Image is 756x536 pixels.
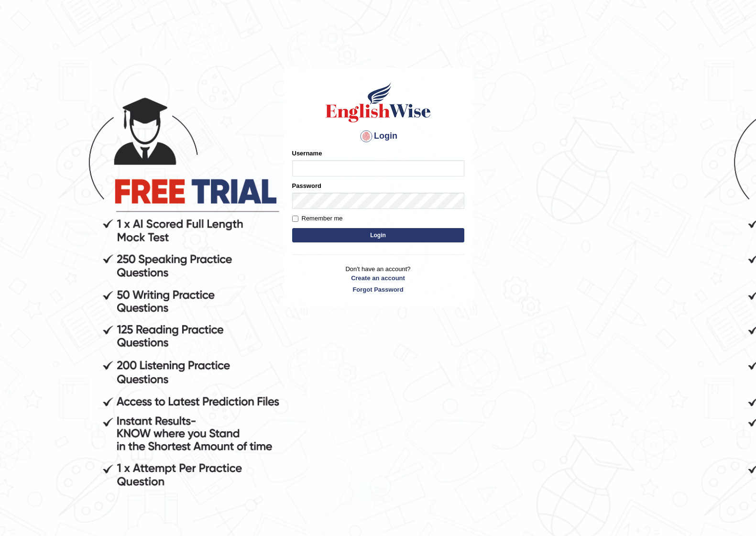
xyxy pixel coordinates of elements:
p: Don't have an account? [292,264,464,294]
label: Remember me [292,214,343,223]
img: Logo of English Wise sign in for intelligent practice with AI [324,81,433,124]
h4: Login [292,129,464,144]
a: Create an account [292,273,464,283]
label: Username [292,149,322,158]
input: Remember me [292,216,298,222]
label: Password [292,181,321,190]
button: Login [292,228,464,242]
a: Forgot Password [292,285,464,294]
